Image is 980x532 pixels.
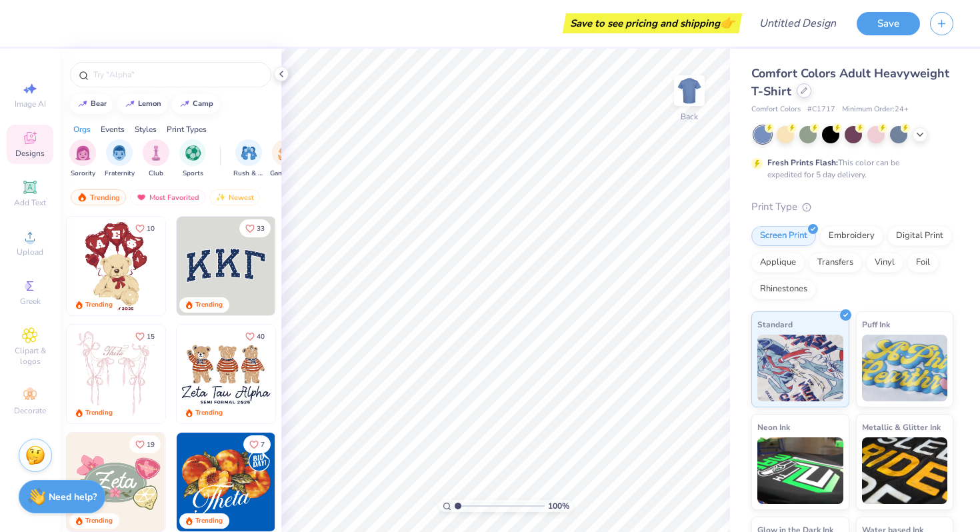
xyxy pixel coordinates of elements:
button: filter button [143,139,169,179]
button: Like [243,435,271,453]
span: Add Text [14,197,46,208]
div: Trending [85,408,113,418]
span: Sorority [71,169,95,179]
span: Image AI [15,99,46,109]
button: bear [70,94,113,114]
span: 33 [257,225,265,232]
button: filter button [270,139,301,179]
div: Embroidery [820,226,883,246]
img: trend_line.gif [77,100,88,108]
div: Trending [85,300,113,310]
div: lemon [138,100,161,107]
img: Game Day Image [278,145,293,161]
div: Trending [71,189,126,205]
div: Print Types [167,123,207,135]
span: Game Day [270,169,301,179]
div: bear [91,100,107,107]
button: filter button [179,139,206,179]
button: camp [172,94,219,114]
div: filter for Game Day [270,139,301,179]
span: Clipart & logos [7,345,53,367]
div: Newest [209,189,260,205]
img: Sorority Image [75,145,91,161]
span: Metallic & Glitter Ink [862,420,941,434]
div: filter for Sorority [69,139,96,179]
div: camp [193,100,213,107]
span: 👉 [720,15,735,31]
div: filter for Rush & Bid [233,139,264,179]
button: Like [129,435,161,453]
img: Back [676,77,703,104]
img: Newest.gif [215,193,226,202]
span: Standard [757,317,793,331]
div: Digital Print [887,226,952,246]
img: Neon Ink [757,437,843,504]
button: Save [857,12,920,35]
span: 40 [257,333,265,340]
span: Fraternity [105,169,135,179]
div: Orgs [73,123,91,135]
div: filter for Club [143,139,169,179]
span: Puff Ink [862,317,890,331]
div: filter for Sports [179,139,206,179]
div: Screen Print [751,226,816,246]
img: most_fav.gif [136,193,147,202]
span: 7 [261,441,265,448]
span: 15 [147,333,155,340]
span: 100 % [548,500,569,512]
input: Untitled Design [749,10,847,37]
img: edfb13fc-0e43-44eb-bea2-bf7fc0dd67f9 [275,217,373,315]
img: trending.gif [77,193,87,202]
div: Trending [85,516,113,526]
div: Applique [751,253,805,273]
span: 10 [147,225,155,232]
img: 3b9aba4f-e317-4aa7-a679-c95a879539bd [177,217,275,315]
div: Rhinestones [751,279,816,299]
div: Save to see pricing and shipping [566,13,739,33]
span: Decorate [14,405,46,416]
div: Foil [907,253,939,273]
span: Minimum Order: 24 + [842,104,909,115]
button: filter button [233,139,264,179]
img: Club Image [149,145,163,161]
button: filter button [105,139,135,179]
img: Metallic & Glitter Ink [862,437,948,504]
span: Greek [20,296,41,307]
div: Trending [195,408,223,418]
span: Neon Ink [757,420,790,434]
span: Sports [183,169,203,179]
strong: Fresh Prints Flash: [767,157,838,168]
div: Print Type [751,199,953,215]
img: trend_line.gif [179,100,190,108]
img: d12a98c7-f0f7-4345-bf3a-b9f1b718b86e [165,325,263,423]
img: 587403a7-0594-4a7f-b2bd-0ca67a3ff8dd [67,217,165,315]
img: Sports Image [185,145,201,161]
img: e74243e0-e378-47aa-a400-bc6bcb25063a [165,217,263,315]
img: d12c9beb-9502-45c7-ae94-40b97fdd6040 [275,325,373,423]
input: Try "Alpha" [92,68,263,81]
span: Comfort Colors [751,104,801,115]
div: Vinyl [866,253,903,273]
img: 010ceb09-c6fc-40d9-b71e-e3f087f73ee6 [67,433,165,531]
button: Like [239,327,271,345]
button: Like [129,327,161,345]
span: Club [149,169,163,179]
button: filter button [69,139,96,179]
span: # C1717 [807,104,835,115]
img: 83dda5b0-2158-48ca-832c-f6b4ef4c4536 [67,325,165,423]
img: Puff Ink [862,335,948,401]
div: Back [681,111,698,123]
span: Upload [17,247,43,257]
div: Styles [135,123,157,135]
div: filter for Fraternity [105,139,135,179]
div: Events [101,123,125,135]
button: Like [129,219,161,237]
img: Rush & Bid Image [241,145,257,161]
img: Fraternity Image [112,145,127,161]
img: f22b6edb-555b-47a9-89ed-0dd391bfae4f [275,433,373,531]
div: Most Favorited [130,189,205,205]
strong: Need help? [49,491,97,503]
span: Designs [15,148,45,159]
span: Comfort Colors Adult Heavyweight T-Shirt [751,65,949,99]
img: trend_line.gif [125,100,135,108]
